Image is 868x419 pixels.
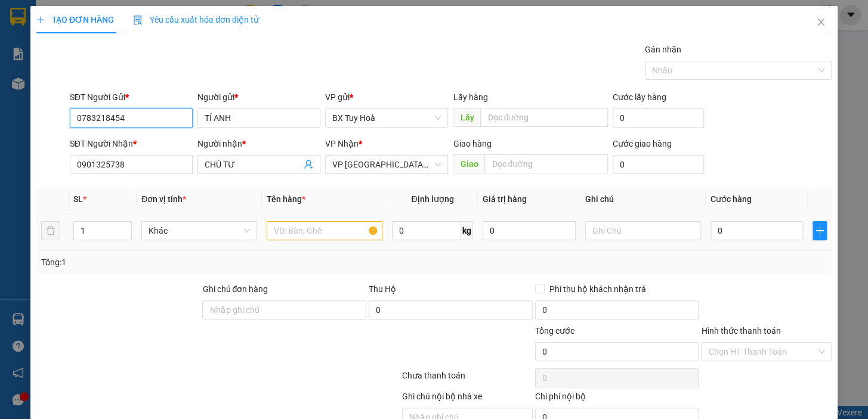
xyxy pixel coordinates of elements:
[483,221,576,240] input: 0
[197,137,320,150] div: Người nhận
[453,154,484,173] span: Giao
[804,6,838,39] button: Close
[613,92,666,102] label: Cước lấy hàng
[453,92,487,102] span: Lấy hàng
[36,15,45,24] span: plus
[41,221,60,240] button: delete
[480,108,608,127] input: Dọc đường
[484,154,608,173] input: Dọc đường
[267,221,382,240] input: VD: Bàn, Ghế
[332,109,441,127] span: BX Tuy Hoà
[141,194,186,204] span: Đơn vị tính
[325,139,359,148] span: VP Nhận
[816,17,826,27] span: close
[545,283,651,296] span: Phí thu hộ khách nhận trả
[645,45,681,54] label: Gán nhãn
[461,221,473,240] span: kg
[202,284,268,294] label: Ghi chú đơn hàng
[133,15,259,24] span: Yêu cầu xuất hóa đơn điện tử
[580,188,706,211] th: Ghi chú
[483,194,527,204] span: Giá trị hàng
[401,369,534,390] div: Chưa thanh toán
[197,91,320,104] div: Người gửi
[36,15,114,24] span: TẠO ĐƠN HÀNG
[332,156,441,173] span: VP Nha Trang xe Limousine
[613,108,704,128] input: Cước lấy hàng
[149,222,250,240] span: Khác
[411,194,453,204] span: Định lượng
[453,108,480,127] span: Lấy
[813,226,826,235] span: plus
[535,390,699,408] div: Chi phí nội bộ
[585,221,701,240] input: Ghi Chú
[325,91,448,104] div: VP gửi
[535,326,574,336] span: Tổng cước
[369,284,396,294] span: Thu Hộ
[813,221,827,240] button: plus
[70,137,193,150] div: SĐT Người Nhận
[711,194,752,204] span: Cước hàng
[304,160,313,169] span: user-add
[267,194,305,204] span: Tên hàng
[402,390,533,408] div: Ghi chú nội bộ nhà xe
[133,15,143,25] img: icon
[701,326,780,336] label: Hình thức thanh toán
[41,256,336,269] div: Tổng: 1
[453,139,491,148] span: Giao hàng
[73,194,83,204] span: SL
[70,91,193,104] div: SĐT Người Gửi
[613,155,704,174] input: Cước giao hàng
[613,139,672,148] label: Cước giao hàng
[202,300,366,319] input: Ghi chú đơn hàng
